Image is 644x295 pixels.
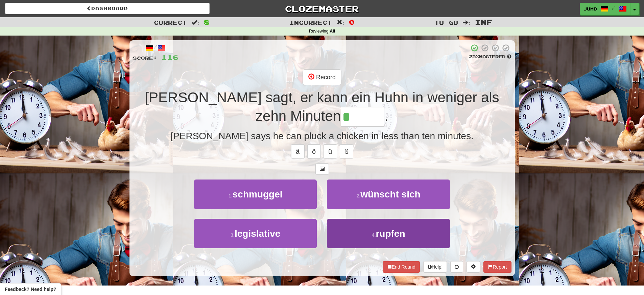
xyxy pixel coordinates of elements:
[307,144,321,159] button: ö
[434,19,458,26] span: To go
[337,20,344,25] span: :
[357,193,361,198] small: 2 .
[384,108,388,124] span: .
[133,44,178,52] div: /
[194,180,317,209] button: 1.schmuggel
[340,144,353,159] button: ß
[469,54,511,60] div: Mastered
[580,3,630,15] a: Jumb /
[383,261,420,273] button: End Round
[360,189,420,199] span: wünscht sich
[330,29,335,34] strong: All
[233,189,283,199] span: schmuggel
[5,3,210,14] a: Dashboard
[450,261,463,273] button: Round history (alt+y)
[324,144,337,159] button: ü
[161,53,178,61] span: 116
[154,19,187,26] span: Correct
[229,193,233,198] small: 1 .
[303,69,341,85] button: Record
[315,163,329,175] button: Show image (alt+x)
[5,286,56,293] span: Open feedback widget
[231,232,235,238] small: 3 .
[372,232,376,238] small: 4 .
[376,228,405,239] span: rupfen
[583,6,597,12] span: Jumb
[463,20,470,25] span: :
[469,54,479,59] span: 25 %
[220,3,424,15] a: Clozemaster
[483,261,511,273] button: Report
[204,18,210,26] span: 8
[289,19,332,26] span: Incorrect
[349,18,355,26] span: 0
[192,20,199,25] span: :
[612,5,615,10] span: /
[235,228,280,239] span: legislative
[475,18,492,26] span: Inf
[291,144,305,159] button: ä
[145,89,499,124] span: [PERSON_NAME] sagt, er kann ein Huhn in weniger als zehn Minuten
[327,180,450,209] button: 2.wünscht sich
[423,261,447,273] button: Help!
[133,55,157,61] span: Score:
[327,219,450,248] button: 4.rupfen
[194,219,317,248] button: 3.legislative
[133,129,511,143] div: [PERSON_NAME] says he can pluck a chicken in less than ten minutes.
